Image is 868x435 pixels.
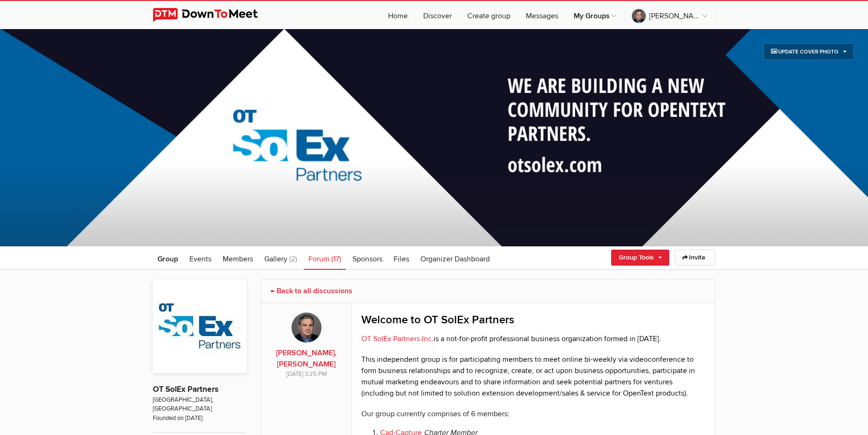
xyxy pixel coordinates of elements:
[153,279,247,373] img: OT SolEx Partners
[361,333,705,344] p: is a not-for-profit professional business organization formed in [DATE].
[189,254,211,264] span: Events
[270,313,342,369] a: [PERSON_NAME], [PERSON_NAME]
[624,1,715,29] a: [PERSON_NAME], [PERSON_NAME]
[153,414,247,423] span: Founded on [DATE]
[218,246,258,270] a: Members
[157,254,178,264] span: Group
[304,246,346,270] a: Forum (17)
[153,246,183,270] a: Group
[264,254,287,264] span: Gallery
[675,250,715,266] a: Invite
[381,1,415,29] a: Home
[352,254,382,264] span: Sponsors
[270,286,352,296] a: ← Back to all discussions
[361,408,705,420] p: Our group currently comprises of 6 members:
[153,8,272,22] img: DownToMeet
[361,313,705,333] div: Welcome to OT SolEx Partners
[270,370,342,379] div: [DATE] 3:25 PM
[260,246,302,270] a: Gallery (2)
[763,43,854,60] a: Update Cover Photo
[460,1,518,29] a: Create group
[389,246,414,270] a: Files
[289,254,297,264] span: (2)
[611,250,669,266] a: Group Tools
[185,246,216,270] a: Events
[276,348,337,369] b: [PERSON_NAME], [PERSON_NAME]
[361,334,434,343] a: OT SolEx Partners Inc.
[394,254,409,264] span: Files
[308,254,329,264] span: Forum
[223,254,253,264] span: Members
[331,254,341,264] span: (17)
[518,1,566,29] a: Messages
[420,254,490,264] span: Organizer Dashboard
[153,396,247,414] span: [GEOGRAPHIC_DATA], [GEOGRAPHIC_DATA]
[416,1,459,29] a: Discover
[416,246,494,270] a: Organizer Dashboard
[292,313,322,343] img: Sean Murphy, Cassia
[348,246,387,270] a: Sponsors
[361,354,705,399] p: This independent group is for participating members to meet online bi-weekly via videoconference ...
[566,1,624,29] a: My Groups
[153,384,218,394] a: OT SolEx Partners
